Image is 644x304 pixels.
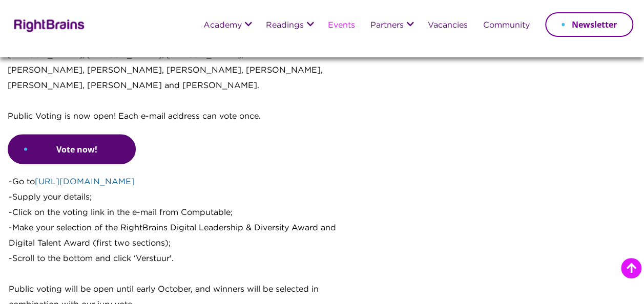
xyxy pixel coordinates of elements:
a: [URL][DOMAIN_NAME] [35,178,135,185]
a: Events [328,21,355,30]
a: Academy [203,21,242,30]
a: Vote now! [8,134,136,164]
a: Community [483,21,530,30]
a: Partners [370,21,404,30]
a: Vacancies [428,21,468,30]
img: Rightbrains [11,17,85,32]
a: Readings [266,21,304,30]
a: Newsletter [545,12,633,37]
